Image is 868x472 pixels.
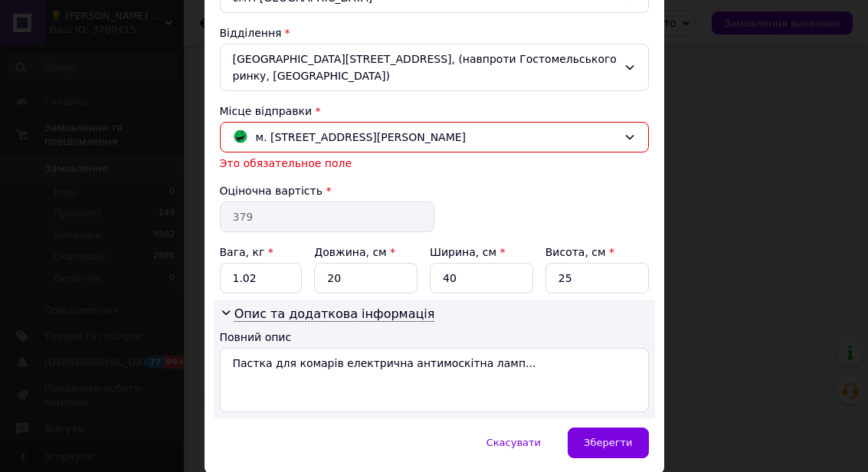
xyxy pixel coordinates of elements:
div: Місце відправки [220,103,649,119]
label: Вага, кг [220,246,274,258]
label: Повний опис [220,331,292,343]
label: Довжина, см [314,246,395,258]
span: м. [STREET_ADDRESS][PERSON_NAME] [256,129,467,146]
span: Зберегти [584,437,632,448]
label: Ширина, см [430,246,505,258]
span: Скасувати [486,437,541,448]
textarea: Пастка для комарів електрична антимоскітна ламп... [220,348,649,412]
label: Оціночна вартість [220,185,323,197]
div: [GEOGRAPHIC_DATA][STREET_ADDRESS], (навпроти Гостомельського ринку, [GEOGRAPHIC_DATA]) [220,44,649,91]
span: Это обязательное поле [220,157,352,169]
label: Висота, см [545,246,614,258]
span: Опис та додаткова інформація [234,306,435,322]
div: Відділення [220,25,649,41]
